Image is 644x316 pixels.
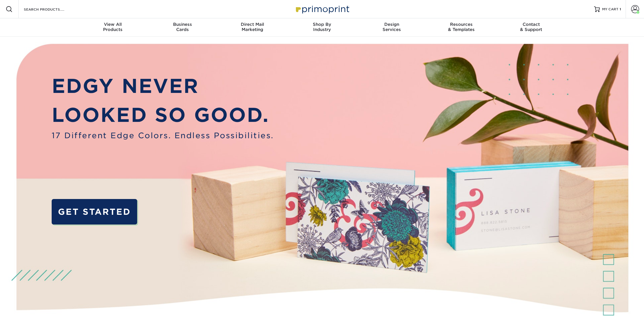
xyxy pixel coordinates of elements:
[78,18,148,37] a: View AllProducts
[218,22,287,32] div: Marketing
[52,101,274,130] p: LOOKED SO GOOD.
[78,22,148,27] span: View All
[218,22,287,27] span: Direct Mail
[426,22,496,32] div: & Templates
[357,18,426,37] a: DesignServices
[148,22,218,32] div: Cards
[602,7,618,12] span: MY CART
[287,18,357,37] a: Shop ByIndustry
[426,22,496,27] span: Resources
[357,22,426,32] div: Services
[148,18,218,37] a: BusinessCards
[620,7,621,11] span: 1
[287,22,357,32] div: Industry
[52,130,274,141] span: 17 Different Edge Colors. Endless Possibilities.
[218,18,287,37] a: Direct MailMarketing
[496,22,566,32] div: & Support
[78,22,148,32] div: Products
[287,22,357,27] span: Shop By
[426,18,496,37] a: Resources& Templates
[357,22,426,27] span: Design
[148,22,218,27] span: Business
[496,22,566,27] span: Contact
[23,6,79,13] input: SEARCH PRODUCTS.....
[293,3,351,15] img: Primoprint
[52,199,137,225] a: GET STARTED
[496,18,566,37] a: Contact& Support
[52,72,274,101] p: EDGY NEVER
